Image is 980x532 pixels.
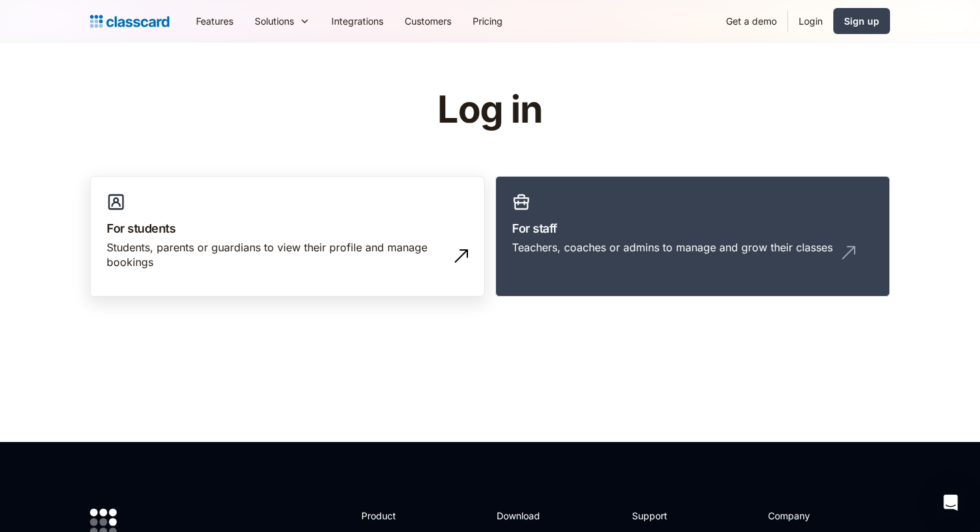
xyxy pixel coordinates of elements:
[244,6,321,36] div: Solutions
[321,6,394,36] a: Integrations
[90,12,169,31] a: home
[497,509,551,523] h2: Download
[185,6,244,36] a: Features
[935,487,967,519] div: Open Intercom Messenger
[255,14,294,28] div: Solutions
[512,219,873,237] h3: For staff
[107,240,441,270] div: Students, parents or guardians to view their profile and manage bookings
[462,6,513,36] a: Pricing
[279,89,702,131] h1: Log in
[107,219,468,237] h3: For students
[844,14,879,28] div: Sign up
[788,6,833,36] a: Login
[394,6,462,36] a: Customers
[632,509,686,523] h2: Support
[715,6,787,36] a: Get a demo
[512,240,833,255] div: Teachers, coaches or admins to manage and grow their classes
[90,176,485,297] a: For studentsStudents, parents or guardians to view their profile and manage bookings
[495,176,890,297] a: For staffTeachers, coaches or admins to manage and grow their classes
[833,8,890,34] a: Sign up
[768,509,857,523] h2: Company
[361,509,433,523] h2: Product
